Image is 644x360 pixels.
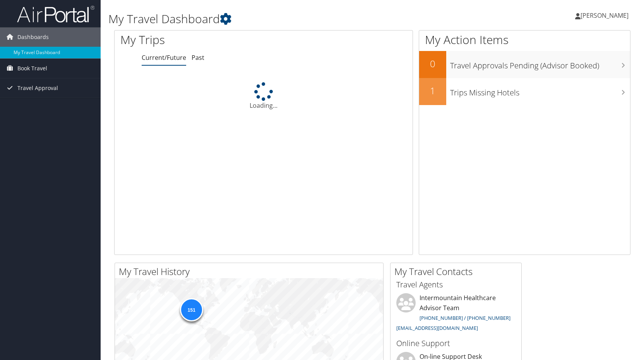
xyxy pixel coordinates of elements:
[450,83,630,98] h3: Trips Missing Hotels
[396,324,478,331] a: [EMAIL_ADDRESS][DOMAIN_NAME]
[575,4,636,27] a: [PERSON_NAME]
[120,32,283,48] h1: My Trips
[419,84,446,97] h2: 1
[17,27,49,47] span: Dashboards
[581,11,629,20] span: [PERSON_NAME]
[119,265,383,278] h2: My Travel History
[419,32,630,48] h1: My Action Items
[142,53,186,62] a: Current/Future
[420,314,510,321] a: [PHONE_NUMBER] / [PHONE_NUMBER]
[192,53,204,62] a: Past
[396,338,516,349] h3: Online Support
[419,51,630,78] a: 0Travel Approvals Pending (Advisor Booked)
[392,293,519,335] li: Intermountain Healthcare Advisor Team
[17,5,94,23] img: airportal-logo.png
[419,78,630,105] a: 1Trips Missing Hotels
[450,56,630,71] h3: Travel Approvals Pending (Advisor Booked)
[17,78,58,98] span: Travel Approval
[394,265,521,278] h2: My Travel Contacts
[115,82,413,110] div: Loading...
[396,279,516,290] h3: Travel Agents
[180,298,203,321] div: 151
[17,59,47,78] span: Book Travel
[108,11,460,27] h1: My Travel Dashboard
[419,57,446,70] h2: 0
